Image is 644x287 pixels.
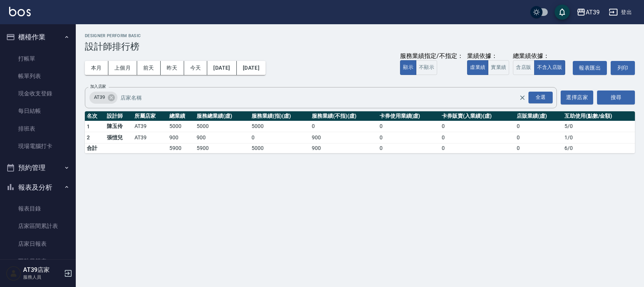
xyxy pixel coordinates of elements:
td: 5000 [167,121,195,132]
a: 現金收支登錄 [3,85,73,102]
th: 互助使用(點數/金額) [563,111,635,121]
button: save [555,5,570,20]
button: 實業績 [488,60,509,75]
td: AT39 [133,121,167,132]
img: Logo [9,7,31,16]
td: 900 [310,132,377,143]
td: 5000 [250,143,310,153]
button: 顯示 [400,60,416,75]
td: 5900 [167,143,195,153]
button: 列印 [611,61,635,75]
div: 全選 [528,92,553,103]
td: 0 [515,121,563,132]
button: [DATE] [207,61,236,75]
button: [DATE] [237,61,266,75]
td: 5 / 0 [563,121,635,132]
div: 總業績依據： [513,52,569,60]
button: 預約管理 [3,158,73,178]
th: 卡券使用業績(虛) [378,111,440,121]
a: 店家區間累計表 [3,217,73,235]
img: Person [6,266,21,281]
td: 0 [250,132,310,143]
span: AT39 [89,94,109,101]
td: 張愷兒 [105,132,133,143]
button: 昨天 [161,61,184,75]
a: 互助日報表 [3,253,73,270]
a: 每日結帳 [3,102,73,120]
div: AT39 [89,92,117,104]
button: AT39 [574,5,603,20]
button: 報表匯出 [573,61,607,75]
th: 名次 [85,111,105,121]
button: 上個月 [108,61,137,75]
th: 卡券販賣(入業績)(虛) [440,111,515,121]
td: 1 / 0 [563,132,635,143]
button: 櫃檯作業 [3,27,73,47]
button: 登出 [606,5,635,19]
td: 0 [440,132,515,143]
td: 5000 [250,121,310,132]
button: 不顯示 [416,60,437,75]
td: 0 [378,121,440,132]
button: 搜尋 [597,90,635,105]
td: AT39 [133,132,167,143]
input: 店家名稱 [119,91,533,104]
td: 5000 [195,121,250,132]
th: 所屬店家 [133,111,167,121]
a: 報表目錄 [3,200,73,217]
a: 現場電腦打卡 [3,137,73,155]
span: 2 [87,134,90,140]
td: 5900 [195,143,250,153]
td: 0 [515,132,563,143]
td: 0 [378,143,440,153]
button: 本月 [85,61,108,75]
button: 含店販 [513,60,534,75]
td: 陳玉伶 [105,121,133,132]
td: 900 [195,132,250,143]
table: a dense table [85,111,635,153]
div: AT39 [586,8,600,17]
td: 0 [515,143,563,153]
a: 帳單列表 [3,67,73,85]
a: 店家日報表 [3,235,73,253]
h3: 設計師排行榜 [85,41,635,52]
td: 合計 [85,143,105,153]
td: 0 [440,143,515,153]
h5: AT39店家 [23,266,62,274]
a: 排班表 [3,120,73,137]
button: Open [527,90,554,105]
td: 6 / 0 [563,143,635,153]
td: 0 [440,121,515,132]
td: 900 [310,143,377,153]
button: 選擇店家 [561,90,593,105]
th: 服務業績(不指)(虛) [310,111,377,121]
button: 報表及分析 [3,178,73,197]
div: 服務業績指定/不指定： [400,52,463,60]
h2: Designer Perform Basic [85,33,635,38]
td: 900 [167,132,195,143]
p: 服務人員 [23,274,62,281]
button: 虛業績 [467,60,488,75]
th: 服務總業績(虛) [195,111,250,121]
span: 1 [87,123,90,129]
th: 設計師 [105,111,133,121]
th: 服務業績(指)(虛) [250,111,310,121]
th: 店販業績(虛) [515,111,563,121]
th: 總業績 [167,111,195,121]
td: 0 [310,121,377,132]
button: Clear [517,92,528,103]
button: 今天 [184,61,208,75]
label: 加入店家 [90,84,106,89]
a: 打帳單 [3,50,73,67]
div: 業績依據： [467,52,509,60]
td: 0 [378,132,440,143]
button: 前天 [137,61,161,75]
button: 不含入店販 [534,60,566,75]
